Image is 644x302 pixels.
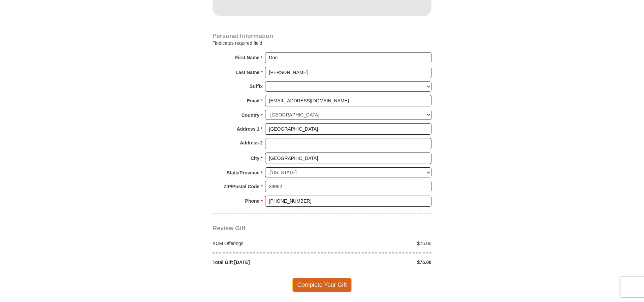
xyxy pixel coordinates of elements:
strong: Phone [245,196,260,206]
strong: City [251,154,259,163]
div: Indicates required field [213,39,431,47]
strong: Suffix [250,81,263,91]
strong: Last Name [236,68,260,77]
span: Complete Your Gift [292,278,352,292]
strong: Address 2 [240,138,263,147]
strong: First Name [235,53,259,62]
div: $75.00 [322,240,435,247]
strong: Country [241,110,260,120]
strong: State/Province [227,168,259,177]
div: KCM Offerings [209,240,322,247]
div: $75.00 [322,259,435,266]
h4: Personal Information [213,33,431,39]
strong: ZIP/Postal Code [224,182,260,191]
span: Review Gift [213,225,246,232]
strong: Address 1 [237,124,260,134]
div: Total Gift [DATE] [209,259,322,266]
strong: Email [247,96,259,105]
